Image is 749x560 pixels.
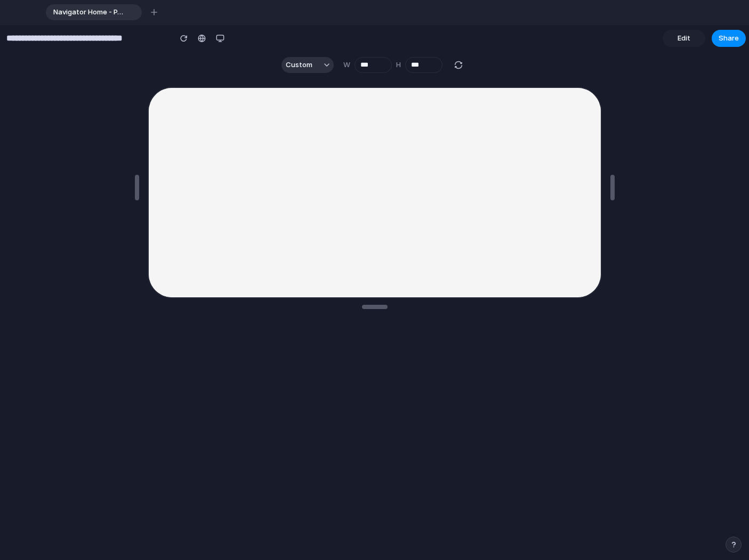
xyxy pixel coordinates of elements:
[286,60,312,70] span: Custom
[396,60,401,70] label: H
[663,30,705,47] a: Edit
[678,33,690,44] span: Edit
[281,57,334,73] button: Custom
[712,30,746,47] button: Share
[343,60,350,70] label: W
[719,33,739,44] span: Share
[49,7,125,18] span: Navigator Home - PASS NXT with Icons
[46,4,142,20] div: Navigator Home - PASS NXT with Icons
